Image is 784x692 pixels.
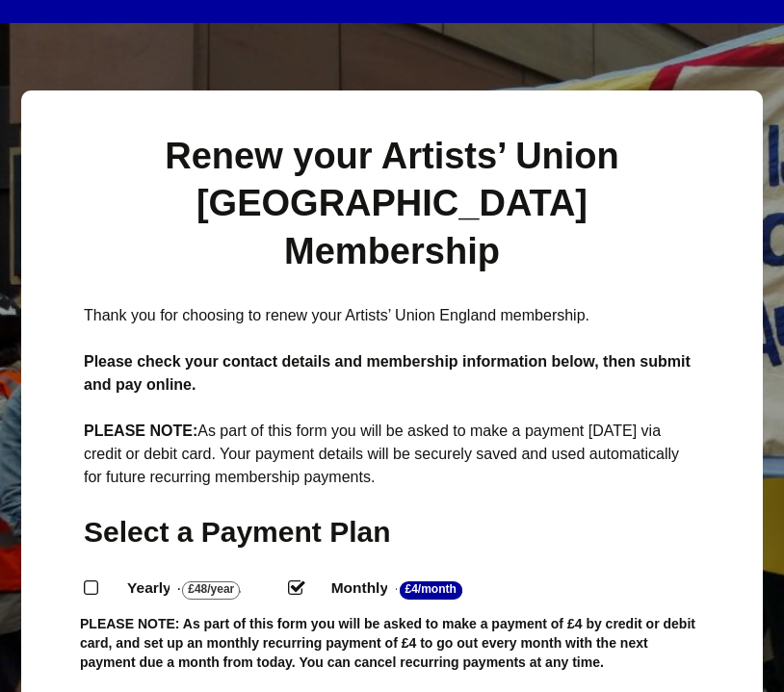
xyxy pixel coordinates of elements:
label: Monthly - . [314,575,510,602]
label: Yearly - . [110,575,288,602]
p: Thank you for choosing to renew your Artists’ Union England membership. [84,304,700,327]
p: As part of this form you will be asked to make a payment [DATE] via credit or debit card. Your pa... [84,420,700,489]
strong: £4/Month [400,581,462,600]
span: Select a Payment Plan [84,516,391,548]
h1: Renew your Artists’ Union [GEOGRAPHIC_DATA] Membership [84,133,700,275]
strong: £48/Year [182,581,240,600]
strong: Please check your contact details and membership information below, then submit and pay online. [84,353,691,393]
strong: PLEASE NOTE: [84,423,197,439]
